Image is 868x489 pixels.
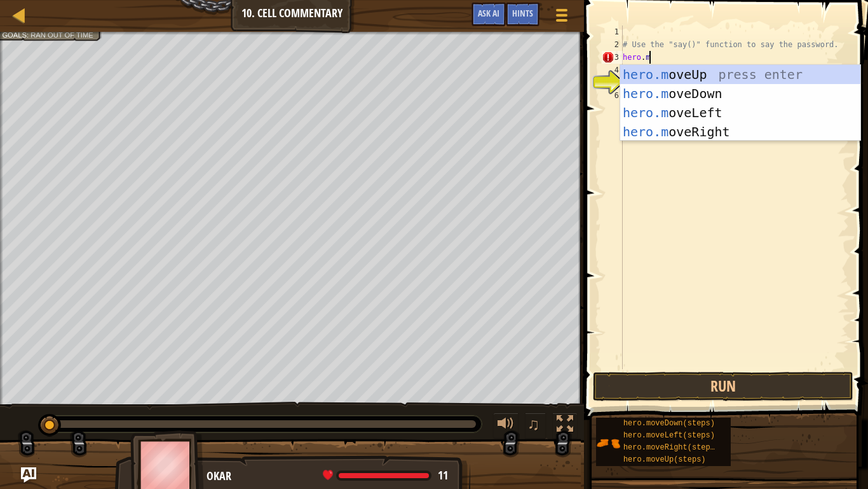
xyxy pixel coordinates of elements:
[623,443,719,452] span: hero.moveRight(steps)
[527,415,540,434] span: ♫
[602,76,623,89] div: 5
[552,413,578,439] button: Toggle fullscreen
[546,3,578,32] button: Show game menu
[493,413,519,439] button: Adjust volume
[512,7,533,19] span: Hints
[438,467,448,483] span: 11
[323,470,448,481] div: health: 11 / 11
[602,64,623,76] div: 4
[602,25,623,38] div: 1
[593,372,853,401] button: Run
[207,468,458,485] div: Okar
[623,431,715,440] span: hero.moveLeft(steps)
[623,455,706,464] span: hero.moveUp(steps)
[478,7,499,19] span: Ask AI
[623,419,715,428] span: hero.moveDown(steps)
[602,51,623,64] div: 3
[602,89,623,102] div: 6
[596,431,620,455] img: portrait.png
[21,467,36,483] button: Ask AI
[602,38,623,51] div: 2
[525,413,546,439] button: ♫
[471,3,506,26] button: Ask AI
